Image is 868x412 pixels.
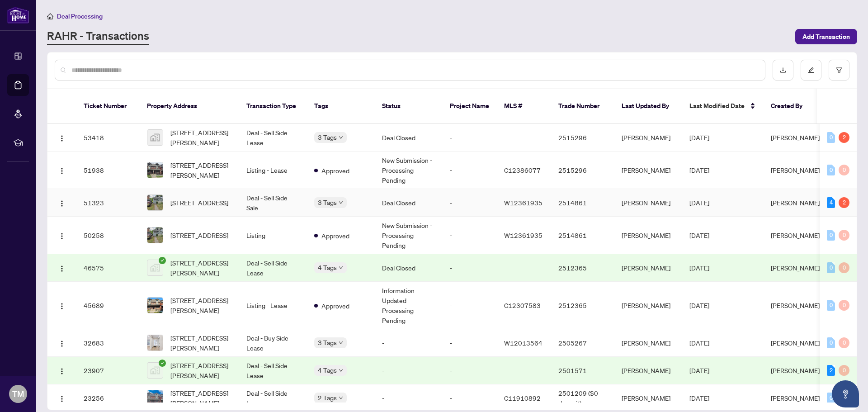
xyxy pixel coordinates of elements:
[55,336,69,350] button: Logo
[375,384,443,412] td: -
[76,89,140,124] th: Ticket Number
[375,89,443,124] th: Status
[795,29,857,44] button: Add Transaction
[147,195,163,210] img: thumbnail-img
[689,166,709,174] span: [DATE]
[58,340,66,347] img: Logo
[159,360,166,367] span: check-circle
[689,366,709,374] span: [DATE]
[76,357,140,384] td: 23907
[839,262,849,273] div: 0
[829,60,849,81] button: filter
[497,89,551,124] th: MLS #
[339,135,343,140] span: down
[147,335,163,350] img: thumbnail-img
[339,396,343,400] span: down
[443,152,497,189] td: -
[827,337,835,348] div: 0
[551,189,614,217] td: 2514861
[147,260,163,275] img: thumbnail-img
[76,124,140,152] td: 53418
[839,197,849,208] div: 2
[689,231,709,239] span: [DATE]
[504,166,541,174] span: C12386077
[773,60,793,81] button: download
[321,301,349,311] span: Approved
[551,152,614,189] td: 2515296
[551,282,614,329] td: 2512365
[76,384,140,412] td: 23256
[147,363,163,378] img: thumbnail-img
[58,232,66,240] img: Logo
[839,365,849,376] div: 0
[771,339,820,347] span: [PERSON_NAME]
[55,298,69,313] button: Logo
[614,329,682,357] td: [PERSON_NAME]
[239,152,307,189] td: Listing - Lease
[147,227,163,243] img: thumbnail-img
[7,7,29,24] img: logo
[771,301,820,309] span: [PERSON_NAME]
[375,254,443,282] td: Deal Closed
[58,167,66,175] img: Logo
[58,395,66,403] img: Logo
[57,12,103,20] span: Deal Processing
[239,357,307,384] td: Deal - Sell Side Lease
[771,231,820,239] span: [PERSON_NAME]
[808,67,814,73] span: edit
[827,365,835,376] div: 2
[339,200,343,205] span: down
[375,152,443,189] td: New Submission - Processing Pending
[689,133,709,142] span: [DATE]
[318,337,337,348] span: 3 Tags
[239,282,307,329] td: Listing - Lease
[375,217,443,254] td: New Submission - Processing Pending
[689,199,709,207] span: [DATE]
[551,124,614,152] td: 2515296
[614,89,682,124] th: Last Updated By
[55,260,69,275] button: Logo
[839,165,849,175] div: 0
[76,282,140,329] td: 45689
[614,282,682,329] td: [PERSON_NAME]
[318,365,337,375] span: 4 Tags
[614,152,682,189] td: [PERSON_NAME]
[764,89,818,124] th: Created By
[771,199,820,207] span: [PERSON_NAME]
[689,339,709,347] span: [DATE]
[682,89,764,124] th: Last Modified Date
[614,384,682,412] td: [PERSON_NAME]
[170,160,232,180] span: [STREET_ADDRESS][PERSON_NAME]
[47,13,53,19] span: home
[170,388,232,408] span: [STREET_ADDRESS][PERSON_NAME]
[504,231,542,239] span: W12361935
[839,337,849,348] div: 0
[443,329,497,357] td: -
[76,329,140,357] td: 32683
[839,230,849,241] div: 0
[147,162,163,178] img: thumbnail-img
[339,341,343,345] span: down
[443,384,497,412] td: -
[443,217,497,254] td: -
[47,28,149,45] a: RAHR - Transactions
[55,228,69,242] button: Logo
[832,380,859,407] button: Open asap
[339,265,343,270] span: down
[239,217,307,254] td: Listing
[170,230,228,240] span: [STREET_ADDRESS]
[551,89,614,124] th: Trade Number
[170,198,228,208] span: [STREET_ADDRESS]
[827,197,835,208] div: 4
[614,124,682,152] td: [PERSON_NAME]
[170,333,232,353] span: [STREET_ADDRESS][PERSON_NAME]
[76,217,140,254] td: 50258
[827,165,835,175] div: 0
[504,199,542,207] span: W12361935
[170,128,232,147] span: [STREET_ADDRESS][PERSON_NAME]
[689,301,709,309] span: [DATE]
[771,133,820,142] span: [PERSON_NAME]
[55,130,69,145] button: Logo
[689,264,709,272] span: [DATE]
[551,357,614,384] td: 2501571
